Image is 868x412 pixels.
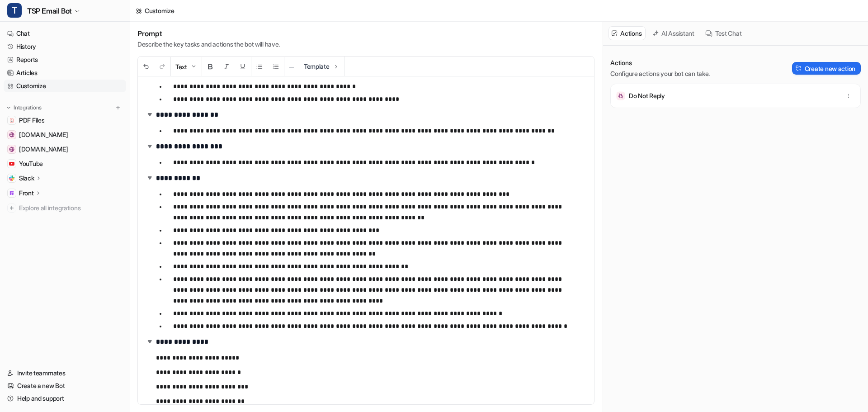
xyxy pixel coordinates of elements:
img: www.tsp-erm.com [9,132,14,137]
img: Underline [239,63,246,70]
img: expand-arrow.svg [145,337,154,346]
button: Unordered List [251,57,268,76]
p: Front [19,189,34,198]
button: Test Chat [702,26,745,40]
img: Ordered List [272,63,279,70]
button: Actions [609,26,646,40]
span: [DOMAIN_NAME] [19,145,68,154]
button: ─ [284,57,299,76]
img: Front [9,190,14,196]
span: T [7,3,22,18]
a: www.tsp-erm.com[DOMAIN_NAME] [4,128,126,141]
img: explore all integrations [7,204,16,213]
a: YouTubeYouTube [4,157,126,170]
button: Ordered List [268,57,284,76]
a: Articles [4,66,126,79]
a: Create a new Bot [4,379,126,392]
img: Italic [223,63,230,70]
a: Help and support [4,392,126,405]
a: Explore all integrations [4,202,126,214]
a: Chat [4,27,126,40]
img: Dropdown Down Arrow [190,63,197,70]
img: menu_add.svg [115,104,121,111]
p: Integrations [14,104,42,111]
a: www.twostrokeperformance.com.au[DOMAIN_NAME] [4,143,126,156]
a: Reports [4,53,126,66]
img: Template [332,63,340,70]
div: Customize [145,6,174,15]
img: Redo [159,63,166,70]
p: Configure actions your bot can take. [610,69,710,78]
img: YouTube [9,161,14,166]
button: Bold [202,57,218,76]
img: www.twostrokeperformance.com.au [9,147,14,152]
button: Underline [235,57,251,76]
img: Create action [796,65,802,71]
p: Actions [610,58,710,67]
img: Undo [142,63,150,70]
p: Slack [19,174,34,183]
a: PDF FilesPDF Files [4,114,126,127]
span: [DOMAIN_NAME] [19,130,68,139]
h1: Prompt [137,29,280,38]
img: Slack [9,175,14,181]
span: Explore all integrations [19,201,123,215]
button: Integrations [4,103,44,112]
span: TSP Email Bot [27,5,72,17]
span: PDF Files [19,116,44,125]
img: expand-arrow.svg [145,142,154,151]
button: AI Assistant [649,26,698,40]
img: PDF Files [9,118,14,123]
img: expand-arrow.svg [145,173,154,182]
button: Create new action [792,62,861,75]
img: expand-arrow.svg [145,110,154,119]
img: Do Not Reply icon [616,91,625,100]
button: Text [171,57,202,76]
button: Template [299,57,344,76]
button: Undo [138,57,154,76]
img: Unordered List [256,63,263,70]
a: Invite teammates [4,367,126,379]
button: Italic [218,57,235,76]
a: History [4,40,126,53]
img: expand menu [5,104,12,111]
img: Bold [207,63,214,70]
a: Customize [4,80,126,92]
p: Do Not Reply [629,91,665,100]
button: Redo [154,57,170,76]
span: YouTube [19,159,43,168]
p: Describe the key tasks and actions the bot will have. [137,40,280,49]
